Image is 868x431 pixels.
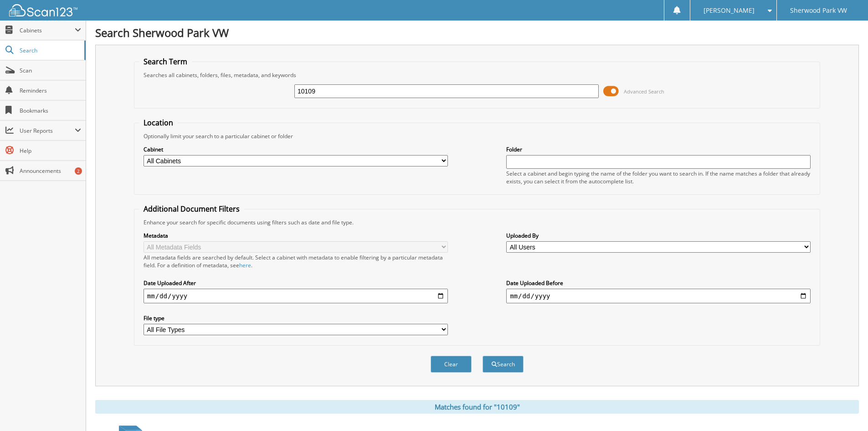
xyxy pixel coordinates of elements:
[506,170,811,185] div: Select a cabinet and begin typing the name of the folder you want to search in. If the name match...
[144,289,448,303] input: start
[790,8,847,13] span: Sherwood Park VW
[20,67,81,74] span: Scan
[139,204,244,214] legend: Additional Document Filters
[20,127,75,135] span: User Reports
[9,4,77,16] img: scan123-logo-white.svg
[20,26,75,34] span: Cabinets
[506,289,811,303] input: end
[75,167,82,175] div: 2
[431,356,472,373] button: Clear
[624,88,664,95] span: Advanced Search
[139,132,815,140] div: Optionally limit your search to a particular cabinet or folder
[144,145,448,153] label: Cabinet
[144,254,448,269] div: All metadata fields are searched by default. Select a cabinet with metadata to enable filtering b...
[506,232,811,239] label: Uploaded By
[506,279,811,287] label: Date Uploaded Before
[144,279,448,287] label: Date Uploaded After
[144,314,448,322] label: File type
[95,25,859,40] h1: Search Sherwood Park VW
[139,57,192,67] legend: Search Term
[139,218,815,226] div: Enhance your search for specific documents using filters such as date and file type.
[139,71,815,79] div: Searches all cabinets, folders, files, metadata, and keywords
[704,8,755,13] span: [PERSON_NAME]
[20,47,80,54] span: Search
[20,167,81,175] span: Announcements
[95,400,859,414] div: Matches found for "10109"
[20,87,81,94] span: Reminders
[483,356,524,373] button: Search
[20,147,81,155] span: Help
[239,261,251,269] a: here
[506,145,811,153] label: Folder
[139,118,178,128] legend: Location
[20,107,81,114] span: Bookmarks
[144,232,448,239] label: Metadata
